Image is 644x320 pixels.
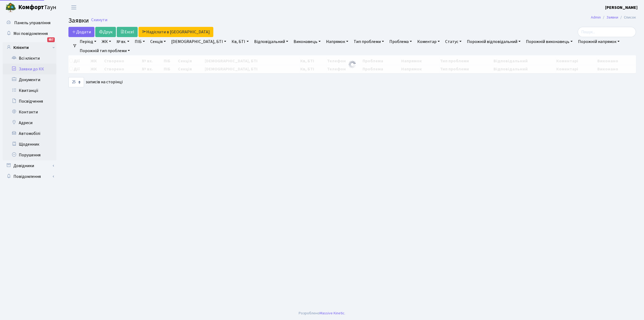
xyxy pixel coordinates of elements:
a: Admin [591,15,601,20]
a: Панель управління [3,17,56,28]
a: Квитанції [3,85,56,96]
a: Проблема [387,37,414,46]
a: Заявки [606,15,618,20]
a: Кв, БТІ [229,37,251,46]
a: Скинути [91,17,107,23]
div: Розроблено . [299,310,345,316]
a: Надіслати в [GEOGRAPHIC_DATA] [138,27,213,37]
a: Додати [68,27,94,37]
a: Тип проблеми [352,37,386,46]
a: Виконавець [291,37,323,46]
button: Переключити навігацію [67,3,80,12]
a: Адреси [3,117,56,128]
a: ПІБ [133,37,147,46]
a: Excel [117,27,138,37]
a: Секція [148,37,168,46]
img: logo.png [5,2,16,13]
a: Порожній напрямок [576,37,622,46]
a: Всі клієнти [3,53,56,64]
a: Статус [443,37,464,46]
nav: breadcrumb [583,12,644,23]
select: записів на сторінці [68,77,84,87]
a: [DEMOGRAPHIC_DATA], БТІ [169,37,228,46]
a: Автомобілі [3,128,56,139]
a: Щоденник [3,139,56,150]
a: Порожній відповідальний [465,37,523,46]
a: ЖК [100,37,113,46]
b: [PERSON_NAME] [605,5,638,10]
label: записів на сторінці [68,77,123,87]
a: Довідники [3,160,56,171]
a: Заявки до КК [3,64,56,74]
span: Заявки [68,16,89,25]
a: Напрямок [324,37,350,46]
a: Клієнти [3,42,56,53]
a: Відповідальний [252,37,290,46]
input: Пошук... [578,27,636,37]
a: Порожній тип проблеми [78,46,132,55]
a: Коментар [415,37,442,46]
a: [PERSON_NAME] [605,4,638,11]
span: Таун [18,3,56,12]
a: Період [78,37,98,46]
img: Обробка... [348,60,357,69]
li: Список [618,15,636,20]
span: Мої повідомлення [13,31,48,37]
a: Порушення [3,150,56,160]
a: Документи [3,74,56,85]
a: Мої повідомлення657 [3,28,56,39]
a: Massive Kinetic [320,310,345,316]
a: Посвідчення [3,96,56,107]
div: 657 [47,37,55,42]
a: Повідомлення [3,171,56,182]
span: Додати [72,29,91,35]
b: Комфорт [18,3,44,12]
a: Контакти [3,107,56,117]
a: Порожній виконавець [524,37,575,46]
a: № вх. [114,37,131,46]
a: Друк [95,27,116,37]
span: Панель управління [14,20,50,26]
